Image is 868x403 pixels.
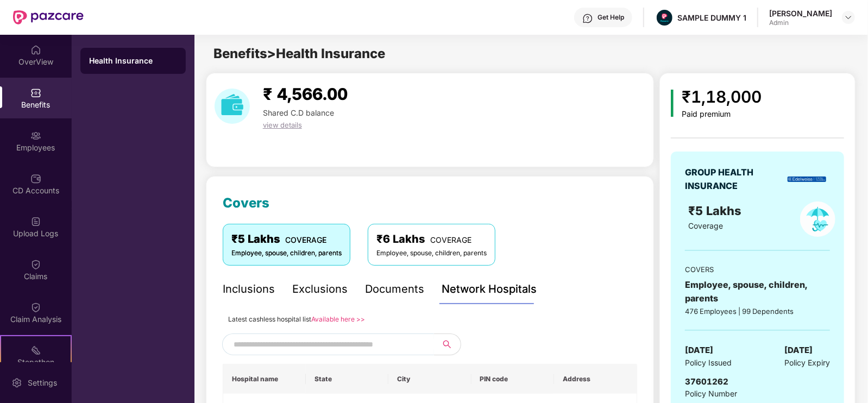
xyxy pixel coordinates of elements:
span: Hospital name [232,375,297,383]
img: download [215,89,250,124]
div: GROUP HEALTH INSURANCE [685,166,780,193]
div: ₹5 Lakhs [231,231,342,248]
span: search [434,340,461,349]
span: ₹ 4,566.00 [263,84,348,104]
span: Coverage [688,221,723,230]
span: Latest cashless hospital list [228,315,311,323]
span: Policy Issued [685,357,732,369]
div: Documents [365,281,424,298]
img: svg+xml;base64,PHN2ZyBpZD0iQ0RfQWNjb3VudHMiIGRhdGEtbmFtZT0iQ0QgQWNjb3VudHMiIHhtbG5zPSJodHRwOi8vd3... [30,173,41,184]
span: Covers [223,195,269,211]
span: view details [263,121,302,129]
div: Health Insurance [89,55,177,66]
div: Settings [24,377,60,388]
div: COVERS [685,264,830,275]
img: svg+xml;base64,PHN2ZyBpZD0iQ2xhaW0iIHhtbG5zPSJodHRwOi8vd3d3LnczLm9yZy8yMDAwL3N2ZyIgd2lkdGg9IjIwIi... [30,302,41,313]
span: Policy Expiry [784,357,830,369]
span: Shared C.D balance [263,108,334,117]
div: [PERSON_NAME] [769,8,832,18]
th: Hospital name [223,364,306,394]
span: COVERAGE [430,235,471,244]
div: Employee, spouse, children, parents [376,248,487,259]
span: [DATE] [685,344,713,357]
img: Pazcare_Alternative_logo-01-01.png [657,10,672,26]
div: Network Hospitals [442,281,537,298]
th: Address [554,364,637,394]
th: State [306,364,388,394]
div: SAMPLE DUMMY 1 [677,12,746,23]
span: 37601262 [685,376,728,387]
span: [DATE] [784,344,813,357]
img: insurerLogo [788,177,826,182]
div: Get Help [597,13,624,22]
img: svg+xml;base64,PHN2ZyBpZD0iSG9tZSIgeG1sbnM9Imh0dHA6Ly93d3cudzMub3JnLzIwMDAvc3ZnIiB3aWR0aD0iMjAiIG... [30,45,41,55]
span: COVERAGE [285,235,326,244]
button: search [434,333,461,355]
img: svg+xml;base64,PHN2ZyBpZD0iQmVuZWZpdHMiIHhtbG5zPSJodHRwOi8vd3d3LnczLm9yZy8yMDAwL3N2ZyIgd2lkdGg9Ij... [30,87,41,98]
span: Address [563,375,628,383]
span: Benefits > Health Insurance [213,46,385,61]
div: Exclusions [292,281,348,298]
img: svg+xml;base64,PHN2ZyBpZD0iRW1wbG95ZWVzIiB4bWxucz0iaHR0cDovL3d3dy53My5vcmcvMjAwMC9zdmciIHdpZHRoPS... [30,130,41,141]
img: svg+xml;base64,PHN2ZyBpZD0iQ2xhaW0iIHhtbG5zPSJodHRwOi8vd3d3LnczLm9yZy8yMDAwL3N2ZyIgd2lkdGg9IjIwIi... [30,259,41,270]
img: svg+xml;base64,PHN2ZyBpZD0iVXBsb2FkX0xvZ3MiIGRhdGEtbmFtZT0iVXBsb2FkIExvZ3MiIHhtbG5zPSJodHRwOi8vd3... [30,216,41,227]
img: svg+xml;base64,PHN2ZyBpZD0iU2V0dGluZy0yMHgyMCIgeG1sbnM9Imh0dHA6Ly93d3cudzMub3JnLzIwMDAvc3ZnIiB3aW... [11,377,22,388]
a: Available here >> [311,315,365,323]
div: Stepathon [1,357,71,368]
img: New Pazcare Logo [13,10,84,24]
div: Employee, spouse, children, parents [685,278,830,305]
img: policyIcon [800,201,835,237]
div: Admin [769,18,832,27]
img: svg+xml;base64,PHN2ZyB4bWxucz0iaHR0cDovL3d3dy53My5vcmcvMjAwMC9zdmciIHdpZHRoPSIyMSIgaGVpZ2h0PSIyMC... [30,345,41,356]
div: ₹6 Lakhs [376,231,487,248]
div: ₹1,18,000 [682,84,762,110]
span: ₹5 Lakhs [688,204,745,218]
div: Inclusions [223,281,275,298]
div: Employee, spouse, children, parents [231,248,342,259]
div: Paid premium [682,110,762,119]
th: City [388,364,471,394]
div: 476 Employees | 99 Dependents [685,306,830,317]
img: icon [671,90,674,117]
img: svg+xml;base64,PHN2ZyBpZD0iRHJvcGRvd24tMzJ4MzIiIHhtbG5zPSJodHRwOi8vd3d3LnczLm9yZy8yMDAwL3N2ZyIgd2... [844,13,853,22]
img: svg+xml;base64,PHN2ZyBpZD0iSGVscC0zMngzMiIgeG1sbnM9Imh0dHA6Ly93d3cudzMub3JnLzIwMDAvc3ZnIiB3aWR0aD... [582,13,593,24]
span: Policy Number [685,389,737,398]
th: PIN code [471,364,554,394]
